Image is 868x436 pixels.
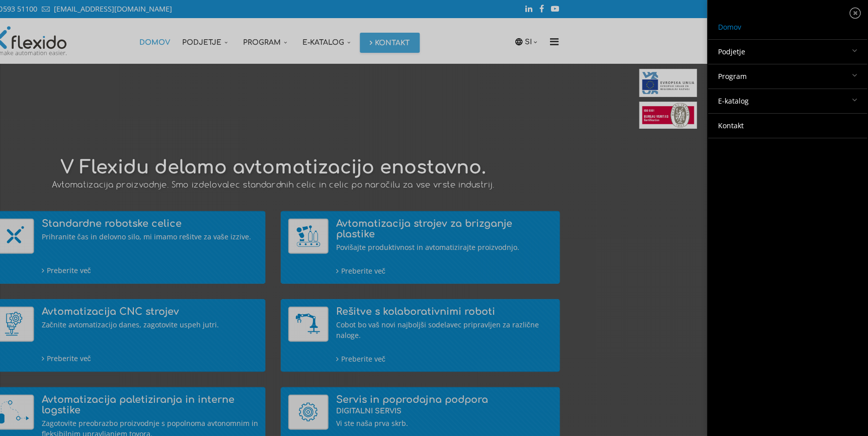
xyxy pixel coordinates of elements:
a: Podjetje [708,40,867,64]
a: Close [849,8,860,19]
a: Domov [708,15,867,39]
a: Program [708,64,867,89]
a: E-katalog [708,89,867,113]
a: Kontakt [708,114,867,138]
